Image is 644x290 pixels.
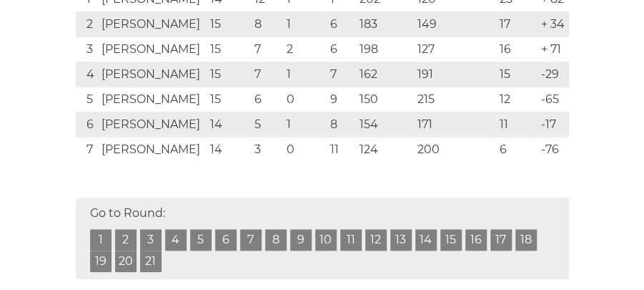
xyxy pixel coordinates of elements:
[207,137,251,162] td: 14
[414,11,496,37] td: 149
[496,37,537,62] td: 16
[537,112,568,137] td: -17
[140,251,162,272] a: 21
[283,62,327,87] td: 1
[414,62,496,87] td: 191
[76,62,99,87] td: 4
[356,87,414,112] td: 150
[390,229,412,251] a: 13
[496,87,537,112] td: 12
[251,137,283,162] td: 3
[515,229,537,251] a: 18
[340,229,362,251] a: 11
[283,137,327,162] td: 0
[283,87,327,112] td: 0
[207,11,251,37] td: 15
[327,87,356,112] td: 9
[207,37,251,62] td: 15
[327,11,356,37] td: 6
[537,62,568,87] td: -29
[496,112,537,137] td: 11
[115,251,137,272] a: 20
[207,112,251,137] td: 14
[537,87,568,112] td: -65
[496,137,537,162] td: 6
[251,37,283,62] td: 7
[414,37,496,62] td: 127
[356,11,414,37] td: 183
[207,62,251,87] td: 15
[76,11,99,37] td: 2
[115,229,137,251] a: 2
[251,11,283,37] td: 8
[76,112,99,137] td: 6
[98,11,207,37] td: [PERSON_NAME]
[414,137,496,162] td: 200
[98,137,207,162] td: [PERSON_NAME]
[98,37,207,62] td: [PERSON_NAME]
[207,87,251,112] td: 15
[415,229,437,251] a: 14
[356,112,414,137] td: 154
[537,137,568,162] td: -76
[76,37,99,62] td: 3
[283,37,327,62] td: 2
[414,112,496,137] td: 171
[165,229,187,251] a: 4
[283,11,327,37] td: 1
[465,229,487,251] a: 16
[290,229,312,251] a: 9
[251,87,283,112] td: 6
[496,62,537,87] td: 15
[76,87,99,112] td: 5
[440,229,462,251] a: 15
[327,112,356,137] td: 8
[251,62,283,87] td: 7
[327,62,356,87] td: 7
[365,229,387,251] a: 12
[327,137,356,162] td: 11
[98,62,207,87] td: [PERSON_NAME]
[490,229,512,251] a: 17
[251,112,283,137] td: 5
[496,11,537,37] td: 17
[283,112,327,137] td: 1
[90,251,112,272] a: 19
[140,229,162,251] a: 3
[215,229,237,251] a: 6
[315,229,337,251] a: 10
[240,229,262,251] a: 7
[190,229,212,251] a: 5
[356,37,414,62] td: 198
[98,112,207,137] td: [PERSON_NAME]
[90,229,112,251] a: 1
[414,87,496,112] td: 215
[76,198,569,279] div: Go to Round:
[537,11,568,37] td: + 34
[327,37,356,62] td: 6
[98,87,207,112] td: [PERSON_NAME]
[76,137,99,162] td: 7
[265,229,287,251] a: 8
[356,137,414,162] td: 124
[356,62,414,87] td: 162
[537,37,568,62] td: + 71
